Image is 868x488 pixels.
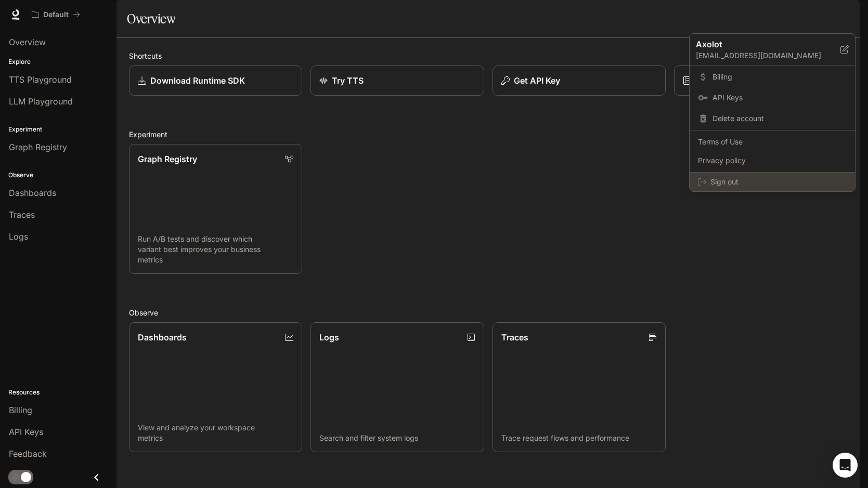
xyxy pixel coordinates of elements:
[698,155,847,166] span: Privacy policy
[712,113,847,124] span: Delete account
[710,177,847,187] span: Sign out
[712,93,847,103] span: API Keys
[712,72,847,82] span: Billing
[690,34,855,65] div: Axolot[EMAIL_ADDRESS][DOMAIN_NAME]
[696,38,824,50] p: Axolot
[692,133,853,151] a: Terms of Use
[692,151,853,170] a: Privacy policy
[692,68,853,86] a: Billing
[692,109,853,128] div: Delete account
[696,50,840,61] p: [EMAIL_ADDRESS][DOMAIN_NAME]
[698,137,847,147] span: Terms of Use
[692,88,853,107] a: API Keys
[690,173,855,191] div: Sign out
